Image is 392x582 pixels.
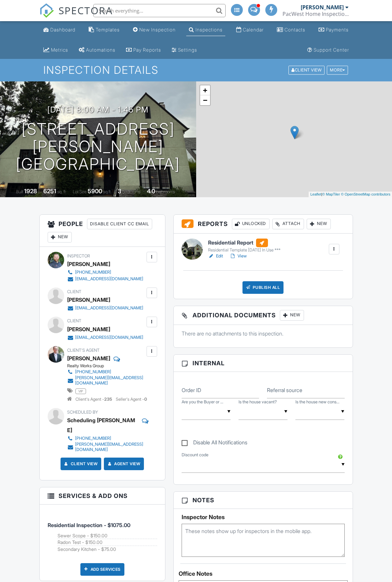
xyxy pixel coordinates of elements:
[232,219,270,229] div: Unlocked
[305,44,352,56] a: Support Center
[234,24,266,36] a: Calendar
[118,188,121,195] div: 3
[174,215,353,234] h3: Reports
[178,47,197,53] div: Settings
[67,375,145,386] a: [PERSON_NAME][EMAIL_ADDRESS][DOMAIN_NAME]
[243,27,264,32] div: Calendar
[116,397,147,402] span: Seller's Agent -
[58,539,157,546] li: Add on: Radon Test
[75,375,145,386] div: [PERSON_NAME][EMAIL_ADDRESS][DOMAIN_NAME]
[208,247,281,253] div: Residential Template [DATE] In Use ***
[93,4,226,17] input: Search everything...
[307,219,331,229] div: New
[76,44,118,56] a: Automations (Advanced)
[200,85,210,95] a: Zoom in
[67,295,110,305] div: [PERSON_NAME]
[41,44,71,56] a: Metrics
[130,24,178,36] a: New Inspection
[50,27,75,32] div: Dashboard
[67,259,110,269] div: [PERSON_NAME]
[288,67,326,72] a: Client View
[75,335,143,340] div: [EMAIL_ADDRESS][DOMAIN_NAME]
[59,3,113,17] span: SPECTORA
[316,24,351,36] a: Payments
[88,188,102,195] div: 5900
[200,95,210,105] a: Zoom out
[67,289,81,294] span: Client
[309,192,392,197] div: |
[288,66,325,75] div: Client View
[67,348,100,353] span: Client's Agent
[169,44,200,56] a: Settings
[67,269,143,276] a: [PHONE_NUMBER]
[179,570,348,577] div: Office Notes
[11,120,186,173] h1: [STREET_ADDRESS][PERSON_NAME] [GEOGRAPHIC_DATA]
[341,192,390,196] a: © OpenStreetMap contributors
[75,270,111,275] div: [PHONE_NUMBER]
[24,188,37,195] div: 1928
[67,415,139,435] div: Scheduling [PERSON_NAME]
[174,355,353,372] h3: Internal
[47,105,149,114] h3: [DATE] 8:00 am - 1:45 pm
[106,461,140,467] a: Agent View
[41,24,78,36] a: Dashboard
[40,487,165,505] h3: Services & Add ons
[208,253,223,259] a: Edit
[67,442,145,452] a: [PERSON_NAME][EMAIL_ADDRESS][DOMAIN_NAME]
[87,219,152,229] div: Disable Client CC Email
[67,253,90,258] span: Inspector
[314,47,349,53] div: Support Center
[75,397,113,402] span: Client's Agent -
[58,546,157,553] li: Add on: Secondary Kitchen
[144,397,147,402] strong: 0
[48,232,72,243] div: New
[48,510,157,558] li: Service: Residential Inspection
[67,353,110,363] a: [PERSON_NAME]
[67,305,143,311] a: [EMAIL_ADDRESS][DOMAIN_NAME]
[67,410,98,415] span: Scheduled By
[67,334,143,341] a: [EMAIL_ADDRESS][DOMAIN_NAME]
[80,563,124,576] div: Add Services
[75,436,111,441] div: [PHONE_NUMBER]
[75,369,111,375] div: [PHONE_NUMBER]
[86,24,122,36] a: Templates
[75,442,145,452] div: [PERSON_NAME][EMAIL_ADDRESS][DOMAIN_NAME]
[67,435,145,442] a: [PHONE_NUMBER]
[208,239,281,247] h6: Residential Report
[230,253,247,259] a: View
[326,27,349,32] div: Payments
[186,24,225,36] a: Inspections
[16,189,23,194] span: Built
[182,399,223,405] label: Are you the Buyer or the Agent?
[73,189,87,194] span: Lot Size
[242,281,284,294] div: Publish All
[322,192,340,196] a: © MapTiler
[310,192,321,196] a: Leaflet
[96,27,120,32] div: Templates
[301,4,344,11] div: [PERSON_NAME]
[295,399,339,405] label: Is the house new construction?
[147,188,155,195] div: 4.0
[208,239,281,253] a: Residential Report Residential Template [DATE] In Use ***
[104,397,112,402] strong: 235
[86,47,115,53] div: Automations
[67,369,145,375] a: [PHONE_NUMBER]
[122,189,141,194] span: bedrooms
[57,189,66,194] span: sq. ft.
[174,306,353,325] h3: Additional Documents
[67,363,150,369] div: Realty Works Group
[284,27,305,32] div: Contacts
[48,522,130,528] span: Residential Inspection - $1075.00
[182,452,208,458] label: Discount code
[39,9,113,23] a: SPECTORA
[51,47,68,53] div: Metrics
[63,461,98,467] a: Client View
[139,27,176,32] div: New Inspection
[40,215,165,247] h3: People
[182,439,247,448] label: Disable All Notifications
[133,47,161,53] div: Pay Reports
[75,305,143,311] div: [EMAIL_ADDRESS][DOMAIN_NAME]
[58,532,157,539] li: Add on: Sewer Scope
[174,492,353,509] h3: Notes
